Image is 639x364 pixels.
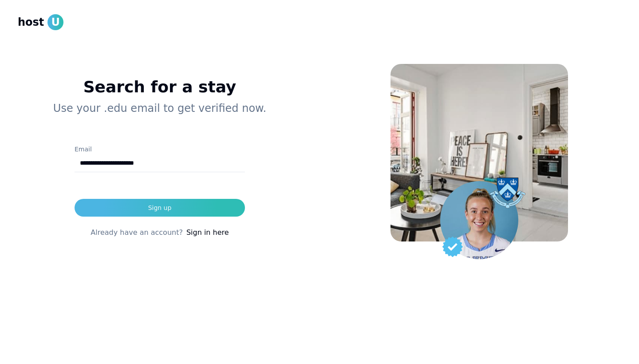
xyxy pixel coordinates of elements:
img: House Background [390,64,568,241]
span: host [18,15,44,29]
img: Columbia university [490,178,525,208]
span: Already have an account? [91,227,183,238]
button: Sign up [75,199,245,217]
a: Sign in here [186,227,229,238]
label: Email [75,146,92,153]
a: hostU [18,14,63,30]
h1: Search for a stay [32,78,288,96]
div: Sign up [148,203,172,212]
p: Use your .edu email to get verified now. [32,101,288,115]
span: U [47,14,63,30]
img: Student [440,181,518,259]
